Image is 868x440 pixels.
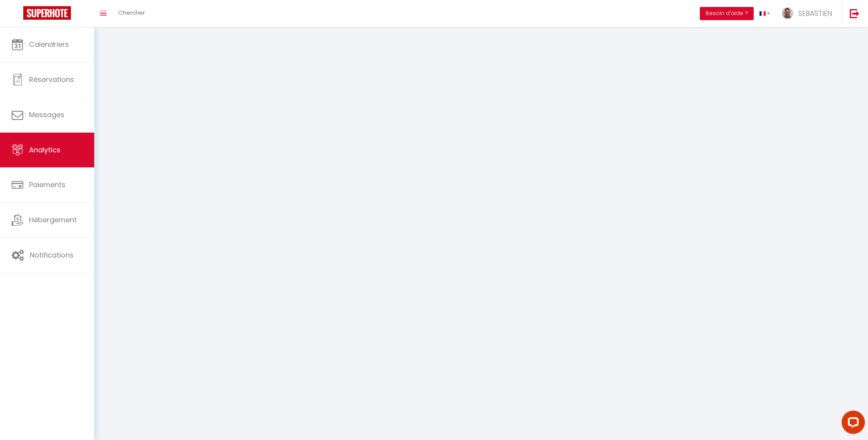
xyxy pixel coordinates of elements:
button: Besoin d'aide ? [700,7,754,20]
iframe: LiveChat chat widget [835,408,868,440]
img: Super Booking [23,6,71,20]
span: Hébergement [29,215,77,225]
span: Notifications [30,250,74,260]
span: Calendriers [29,39,69,49]
span: Chercher [118,9,145,17]
span: Messages [29,110,64,119]
img: ... [782,7,793,20]
img: logout [850,9,859,18]
span: Réservations [29,75,74,84]
span: SEBASTIEN [798,9,832,18]
span: Analytics [29,145,60,155]
span: Paiements [29,180,65,189]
